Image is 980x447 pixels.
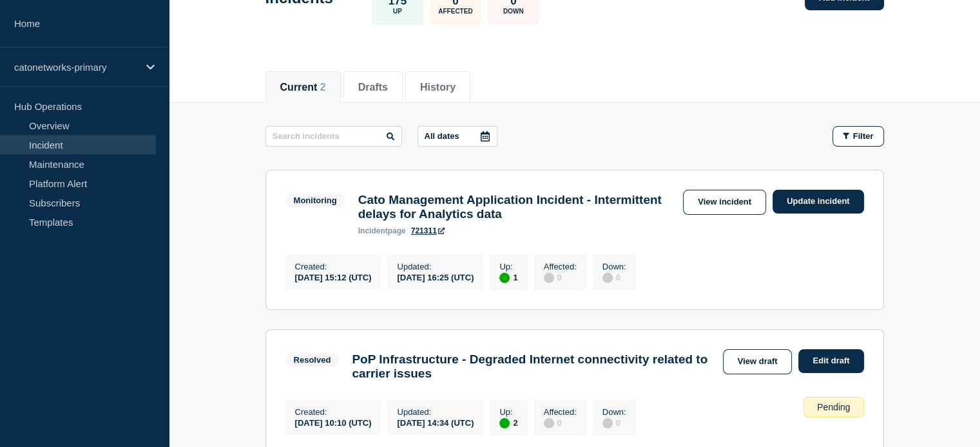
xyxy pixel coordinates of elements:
[499,273,510,283] div: up
[499,271,517,283] div: 1
[602,271,626,283] div: 0
[14,62,138,73] p: catonetworks-primary
[602,262,626,271] p: Down :
[853,131,874,141] span: Filter
[397,417,474,428] div: [DATE] 14:34 (UTC)
[803,397,863,417] div: Pending
[499,417,517,428] div: 2
[602,417,626,428] div: 0
[397,262,474,271] p: Updated :
[499,418,510,428] div: up
[602,418,613,428] div: disabled
[425,131,459,141] p: All dates
[397,407,474,417] p: Updated :
[352,352,716,381] h3: PoP Infrastructure - Degraded Internet connectivity related to carrier issues
[544,273,554,283] div: disabled
[544,262,577,271] p: Affected :
[411,226,445,235] a: 721311
[832,126,884,147] button: Filter
[544,417,577,428] div: 0
[723,349,793,374] a: View draft
[420,82,456,93] button: History
[320,82,326,93] span: 2
[358,193,677,221] h3: Cato Management Application Incident - Intermittent delays for Analytics data
[358,226,406,235] p: page
[285,352,340,367] span: Resolved
[544,418,554,428] div: disabled
[280,82,326,93] button: Current 2
[499,407,517,417] p: Up :
[503,8,524,15] p: Down
[544,407,577,417] p: Affected :
[295,417,372,428] div: [DATE] 10:10 (UTC)
[265,126,402,147] input: Search incidents
[499,262,517,271] p: Up :
[773,190,864,214] a: Update incident
[397,271,474,282] div: [DATE] 16:25 (UTC)
[295,262,372,271] p: Created :
[602,273,613,283] div: disabled
[544,271,577,283] div: 0
[358,82,388,93] button: Drafts
[602,407,626,417] p: Down :
[295,271,372,282] div: [DATE] 15:12 (UTC)
[358,226,388,235] span: incident
[285,193,345,208] span: Monitoring
[683,190,766,215] a: View incident
[393,8,402,15] p: Up
[295,407,372,417] p: Created :
[798,349,863,373] a: Edit draft
[438,8,472,15] p: Affected
[418,126,497,147] button: All dates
